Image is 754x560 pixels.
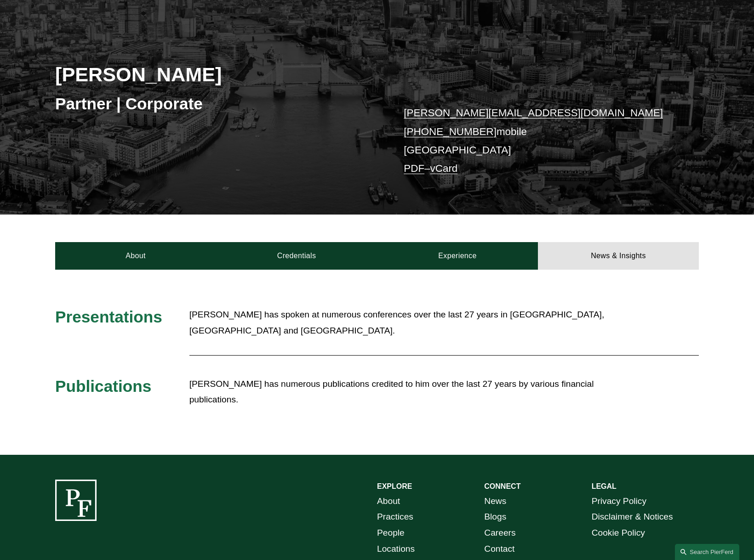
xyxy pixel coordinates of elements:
a: News [484,493,506,509]
a: vCard [430,163,458,174]
a: Privacy Policy [592,493,646,509]
a: Cookie Policy [592,525,645,541]
a: About [377,493,400,509]
span: Publications [55,377,151,395]
a: Search this site [675,544,739,560]
strong: CONNECT [484,482,520,490]
p: mobile [GEOGRAPHIC_DATA] – [404,104,672,178]
a: PDF [404,163,424,174]
a: Credentials [216,242,377,270]
a: Blogs [484,509,506,525]
a: People [377,525,405,541]
strong: EXPLORE [377,482,412,490]
h3: Partner | Corporate [55,94,377,114]
a: [PERSON_NAME][EMAIL_ADDRESS][DOMAIN_NAME] [404,107,663,119]
a: Disclaimer & Notices [592,509,673,525]
a: Careers [484,525,515,541]
a: Practices [377,509,413,525]
p: [PERSON_NAME] has spoken at numerous conferences over the last 27 years in [GEOGRAPHIC_DATA], [GE... [189,307,618,339]
a: Experience [377,242,538,270]
a: About [55,242,216,270]
a: News & Insights [538,242,699,270]
a: [PHONE_NUMBER] [404,126,497,137]
h2: [PERSON_NAME] [55,62,377,86]
span: Presentations [55,308,162,326]
strong: LEGAL [592,482,617,490]
p: [PERSON_NAME] has numerous publications credited to him over the last 27 years by various financi... [189,376,618,408]
a: Locations [377,541,415,557]
a: Contact [484,541,514,557]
